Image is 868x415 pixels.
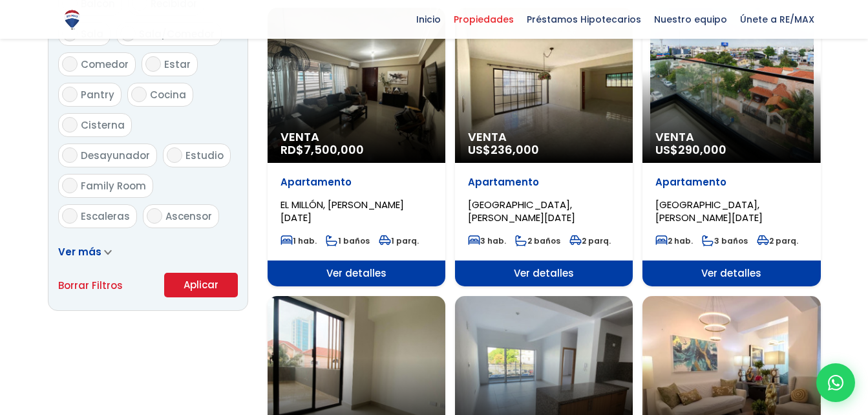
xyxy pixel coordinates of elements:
[702,235,748,246] span: 3 baños
[62,147,78,163] input: Desayunador
[455,8,633,286] a: Venta US$236,000 Apartamento [GEOGRAPHIC_DATA], [PERSON_NAME][DATE] 3 hab. 2 baños 2 parq. Ver de...
[165,209,212,223] span: Ascensor
[61,8,83,31] img: Logo de REMAX
[62,208,78,224] input: Escaleras
[147,208,162,224] input: Ascensor
[58,245,112,259] a: Ver más
[468,235,506,246] span: 3 hab.
[81,118,125,132] span: Cisterna
[410,10,447,29] span: Inicio
[185,149,224,162] span: Estudio
[304,142,364,158] span: 7,500,000
[81,179,146,193] span: Family Room
[81,209,130,223] span: Escaleras
[642,8,820,286] a: Venta US$290,000 Apartamento [GEOGRAPHIC_DATA], [PERSON_NAME][DATE] 2 hab. 3 baños 2 parq. Ver de...
[468,131,620,144] span: Venta
[81,149,150,162] span: Desayunador
[757,235,798,246] span: 2 parq.
[326,235,370,246] span: 1 baños
[281,198,404,224] span: EL MILLÓN, [PERSON_NAME][DATE]
[678,142,726,158] span: 290,000
[281,131,432,144] span: Venta
[62,178,78,193] input: Family Room
[131,87,147,102] input: Cocina
[164,273,238,297] button: Aplicar
[648,10,734,29] span: Nuestro equipo
[455,261,633,286] span: Ver detalles
[150,88,186,101] span: Cocina
[281,142,364,158] span: RD$
[734,10,821,29] span: Únete a RE/MAX
[655,131,807,144] span: Venta
[164,58,191,71] span: Estar
[379,235,419,246] span: 1 parq.
[167,147,182,163] input: Estudio
[642,261,820,286] span: Ver detalles
[268,8,445,286] a: Venta RD$7,500,000 Apartamento EL MILLÓN, [PERSON_NAME][DATE] 1 hab. 1 baños 1 parq. Ver detalles
[655,235,693,246] span: 2 hab.
[569,235,611,246] span: 2 parq.
[62,87,78,102] input: Pantry
[655,176,807,189] p: Apartamento
[491,142,539,158] span: 236,000
[468,176,620,189] p: Apartamento
[268,261,445,286] span: Ver detalles
[58,245,101,259] span: Ver más
[81,58,129,71] span: Comedor
[515,235,560,246] span: 2 baños
[62,117,78,133] input: Cisterna
[81,88,114,101] span: Pantry
[62,56,78,72] input: Comedor
[655,142,726,158] span: US$
[468,142,539,158] span: US$
[58,277,123,293] a: Borrar Filtros
[468,198,575,224] span: [GEOGRAPHIC_DATA], [PERSON_NAME][DATE]
[655,198,763,224] span: [GEOGRAPHIC_DATA], [PERSON_NAME][DATE]
[520,10,648,29] span: Préstamos Hipotecarios
[145,56,161,72] input: Estar
[281,235,317,246] span: 1 hab.
[447,10,520,29] span: Propiedades
[281,176,432,189] p: Apartamento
